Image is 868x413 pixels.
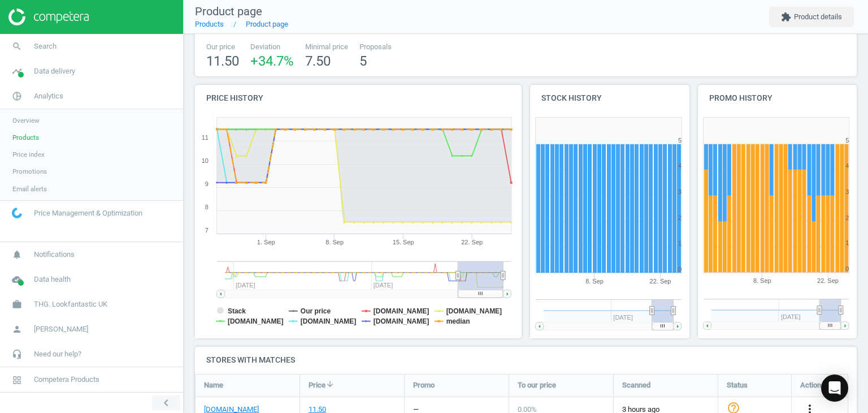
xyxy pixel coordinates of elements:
[309,380,325,390] span: Price
[413,380,435,390] span: Promo
[650,278,671,285] tspan: 22. Sep
[518,380,556,390] span: To our price
[622,380,650,390] span: Scanned
[12,167,47,176] span: Promotions
[12,208,22,218] img: wGWNvw8QSZomAAAAABJRU5ErkJggg==
[228,307,246,315] tspan: Stack
[250,42,294,52] span: Deviation
[678,162,682,169] text: 4
[821,375,848,402] div: Open Intercom Messenger
[34,324,88,334] span: [PERSON_NAME]
[727,380,748,390] span: Status
[202,157,209,164] text: 10
[205,227,209,234] text: 7
[6,269,28,290] i: cloud_done
[12,184,47,193] span: Email alerts
[195,85,522,111] h4: Price history
[301,317,357,325] tspan: [DOMAIN_NAME]
[462,239,483,246] tspan: 22. Sep
[228,317,284,325] tspan: [DOMAIN_NAME]
[359,53,367,69] span: 5
[34,249,75,260] span: Notifications
[305,42,348,52] span: Minimal price
[6,61,28,82] i: timeline
[34,41,57,51] span: Search
[374,307,429,315] tspan: [DOMAIN_NAME]
[8,8,89,25] img: ajHJNr6hYgQAAAAASUVORK5CYII=
[305,53,331,69] span: 7.50
[698,85,857,111] h4: Promo history
[205,204,209,210] text: 8
[205,180,209,187] text: 9
[12,150,45,159] span: Price index
[393,239,414,246] tspan: 15. Sep
[34,274,71,285] span: Data health
[374,317,429,325] tspan: [DOMAIN_NAME]
[257,239,275,246] tspan: 1. Sep
[195,347,857,373] h4: Stores with matches
[446,307,502,315] tspan: [DOMAIN_NAME]
[769,7,854,27] button: extensionProduct details
[845,240,849,247] text: 1
[325,380,335,389] i: arrow_downward
[6,343,28,365] i: headset_mic
[12,133,39,142] span: Products
[202,134,209,141] text: 11
[6,85,28,107] i: pie_chart_outlined
[34,349,81,359] span: Need our help?
[530,85,689,111] h4: Stock history
[6,294,28,315] i: work
[817,278,839,285] tspan: 22. Sep
[34,375,99,385] span: Competera Products
[800,380,825,390] span: Actions
[204,380,223,390] span: Name
[12,116,40,125] span: Overview
[845,214,849,221] text: 2
[195,20,224,28] a: Products
[206,42,239,52] span: Our price
[34,66,75,76] span: Data delivery
[195,5,262,18] span: Product page
[326,239,344,246] tspan: 8. Sep
[845,188,849,195] text: 3
[6,244,28,265] i: notifications
[585,278,604,285] tspan: 8. Sep
[678,137,682,144] text: 5
[678,214,682,221] text: 2
[34,208,142,218] span: Price Management & Optimization
[159,396,173,410] i: chevron_left
[781,12,791,22] i: extension
[845,266,849,273] text: 0
[34,91,63,101] span: Analytics
[152,395,180,410] button: chevron_left
[446,317,470,325] tspan: median
[6,319,28,340] i: person
[753,278,771,285] tspan: 8. Sep
[206,53,239,69] span: 11.50
[845,162,849,169] text: 4
[250,53,294,69] span: +34.7 %
[845,137,849,144] text: 5
[34,299,107,309] span: THG. Lookfantastic UK
[678,188,682,195] text: 3
[246,20,288,28] a: Product page
[6,36,28,57] i: search
[359,42,392,52] span: Proposals
[678,240,682,247] text: 1
[301,307,331,315] tspan: Our price
[678,266,682,273] text: 0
